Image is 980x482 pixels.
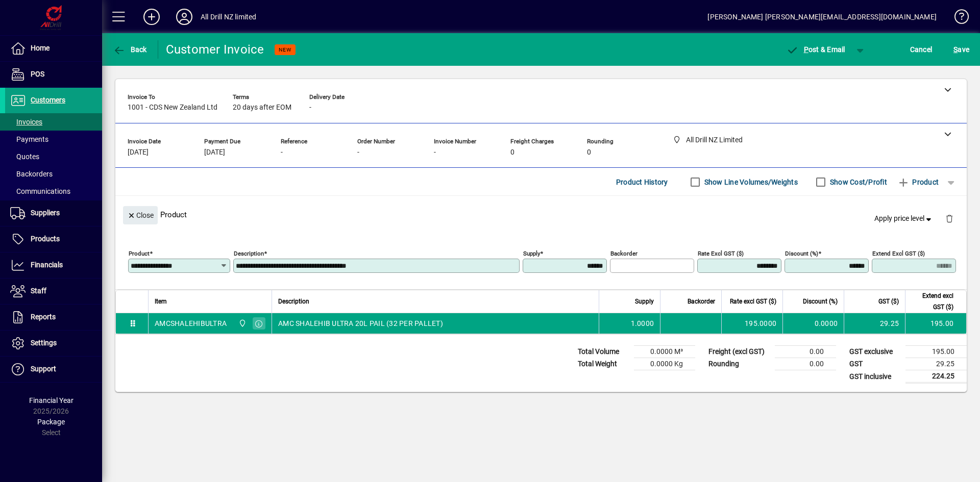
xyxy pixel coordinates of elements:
[688,296,715,307] span: Backorder
[844,313,905,334] td: 29.25
[31,96,65,104] span: Customers
[631,318,654,328] span: 1.0000
[5,113,102,131] a: Invoices
[775,346,836,358] td: 0.00
[892,173,944,191] button: Product
[698,250,744,257] mat-label: Rate excl GST ($)
[5,305,102,330] a: Reports
[785,250,818,257] mat-label: Discount (%)
[10,118,42,126] span: Invoices
[634,358,695,370] td: 0.0000 Kg
[37,418,65,426] span: Package
[31,287,46,295] span: Staff
[201,9,257,25] div: All Drill NZ limited
[110,40,150,59] button: Back
[951,40,972,59] button: Save
[155,296,167,307] span: Item
[782,313,844,334] td: 0.0000
[5,200,102,226] a: Suppliers
[937,214,962,223] app-page-header-button: Delete
[31,261,63,269] span: Financials
[278,296,309,307] span: Description
[234,250,264,257] mat-label: Description
[166,41,264,58] div: Customer Invoice
[908,40,935,59] button: Cancel
[573,358,634,370] td: Total Weight
[233,104,291,112] span: 20 days after EOM
[937,206,962,231] button: Delete
[953,41,969,58] span: ave
[5,36,102,61] a: Home
[616,174,668,190] span: Product History
[5,331,102,356] a: Settings
[5,148,102,165] a: Quotes
[10,187,70,195] span: Communications
[5,62,102,87] a: POS
[204,148,225,157] span: [DATE]
[703,346,775,358] td: Freight (excl GST)
[610,250,638,257] mat-label: Backorder
[844,370,905,383] td: GST inclusive
[434,148,436,157] span: -
[129,250,150,257] mat-label: Product
[781,40,850,59] button: Post & Email
[31,365,56,373] span: Support
[128,104,217,112] span: 1001 - CDS New Zealand Ltd
[707,9,937,25] div: [PERSON_NAME] [PERSON_NAME][EMAIL_ADDRESS][DOMAIN_NAME]
[905,346,967,358] td: 195.00
[236,318,248,329] span: All Drill NZ Limited
[573,346,634,358] td: Total Volume
[910,41,933,58] span: Cancel
[102,40,158,59] app-page-header-button: Back
[135,8,168,26] button: Add
[5,165,102,183] a: Backorders
[127,207,154,224] span: Close
[278,318,443,328] span: AMC SHALEHIB ULTRA 20L PAIL (32 PER PALLET)
[870,210,938,228] button: Apply price level
[844,358,905,370] td: GST
[905,358,967,370] td: 29.25
[168,8,201,26] button: Profile
[510,148,514,157] span: 0
[115,196,967,233] div: Product
[905,370,967,383] td: 224.25
[905,313,966,334] td: 195.00
[703,358,775,370] td: Rounding
[31,313,56,321] span: Reports
[635,296,654,307] span: Supply
[872,250,925,257] mat-label: Extend excl GST ($)
[5,252,102,278] a: Financials
[878,296,899,307] span: GST ($)
[120,210,160,219] app-page-header-button: Close
[804,45,808,54] span: P
[730,296,776,307] span: Rate excl GST ($)
[5,226,102,252] a: Products
[897,174,939,190] span: Product
[912,290,953,313] span: Extend excl GST ($)
[844,346,905,358] td: GST exclusive
[587,148,591,157] span: 0
[123,206,158,224] button: Close
[634,346,695,358] td: 0.0000 M³
[309,104,311,112] span: -
[279,46,291,53] span: NEW
[10,170,53,178] span: Backorders
[5,278,102,304] a: Staff
[31,70,44,78] span: POS
[357,148,359,157] span: -
[612,173,672,191] button: Product History
[828,177,887,187] label: Show Cost/Profit
[953,45,958,54] span: S
[10,153,39,161] span: Quotes
[31,209,60,217] span: Suppliers
[281,148,283,157] span: -
[803,296,838,307] span: Discount (%)
[5,357,102,382] a: Support
[775,358,836,370] td: 0.00
[523,250,540,257] mat-label: Supply
[128,148,149,157] span: [DATE]
[786,45,845,54] span: ost & Email
[155,318,227,328] div: AMCSHALEHIBULTRA
[947,2,967,35] a: Knowledge Base
[113,45,147,54] span: Back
